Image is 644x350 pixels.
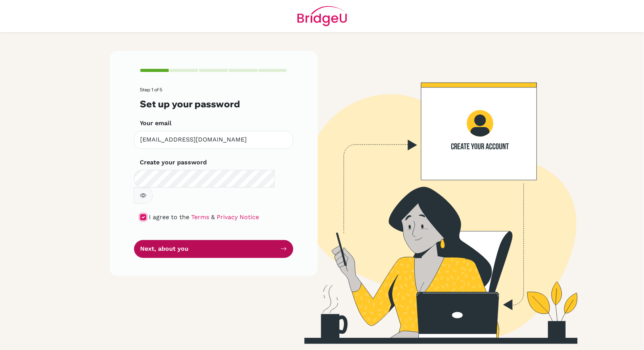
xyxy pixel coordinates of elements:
h3: Set up your password [140,99,287,110]
label: Create your password [140,158,207,167]
label: Your email [140,119,172,128]
button: Next, about you [134,240,293,258]
span: & [211,213,215,221]
input: Insert your email* [134,131,293,149]
a: Terms [192,213,209,221]
span: Step 1 of 5 [140,87,163,92]
a: Privacy Notice [217,213,259,221]
span: I agree to the [149,213,190,221]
